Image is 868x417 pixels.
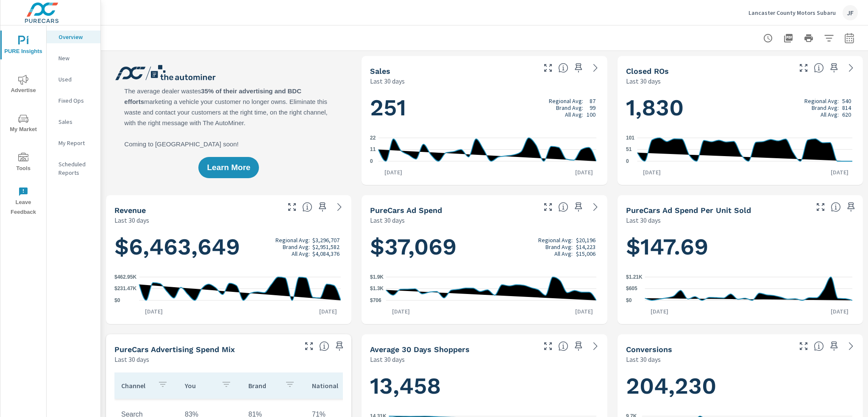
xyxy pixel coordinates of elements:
button: Make Fullscreen [541,61,555,75]
h1: 251 [370,93,598,122]
p: Last 30 days [626,215,661,225]
h1: $147.69 [626,232,854,261]
span: Advertise [3,75,44,95]
p: Last 30 days [370,354,405,364]
p: Fixed Ops [58,96,94,105]
button: Apply Filters [821,30,837,47]
p: [DATE] [825,168,854,176]
button: Make Fullscreen [285,200,299,214]
div: Overview [47,31,100,43]
div: JF [843,5,858,20]
h1: 1,830 [626,93,854,122]
p: Channel [121,381,151,390]
p: 100 [587,111,595,118]
span: Save this to your personalized report [333,339,346,353]
div: nav menu [0,25,46,221]
span: Save this to your personalized report [844,200,858,214]
text: 51 [626,146,632,152]
p: 87 [590,98,595,104]
p: Regional Avg: [275,237,310,243]
p: Overview [58,33,94,41]
text: $0 [626,297,632,303]
h5: PureCars Ad Spend [370,206,442,215]
a: See more details in report [589,200,602,214]
span: Leave Feedback [3,187,44,217]
text: 0 [370,158,373,164]
a: See more details in report [589,61,602,75]
button: Print Report [800,30,817,47]
p: 620 [842,111,851,118]
p: Last 30 days [626,354,661,364]
p: Brand [248,381,278,390]
p: Last 30 days [114,354,149,364]
span: Number of Repair Orders Closed by the selected dealership group over the selected time range. [So... [814,63,824,73]
span: Tools [3,153,44,174]
h1: 204,230 [626,372,854,400]
p: [DATE] [386,307,416,316]
h5: PureCars Ad Spend Per Unit Sold [626,206,751,215]
p: 99 [590,104,595,111]
a: See more details in report [333,200,346,214]
p: [DATE] [569,307,599,316]
p: Brand Avg: [556,104,583,111]
span: Total cost of media for all PureCars channels for the selected dealership group over the selected... [558,202,568,212]
p: [DATE] [645,307,674,316]
span: This table looks at how you compare to the amount of budget you spend per channel as opposed to y... [319,341,329,351]
p: $2,951,582 [312,243,339,250]
text: 22 [370,135,376,141]
text: 101 [626,135,634,141]
button: Make Fullscreen [541,339,555,353]
p: $4,084,376 [312,250,339,257]
text: 0 [626,158,629,164]
p: You [185,381,214,390]
div: New [47,52,100,64]
p: Last 30 days [626,76,661,86]
span: Save this to your personalized report [572,200,585,214]
p: $20,196 [576,237,595,243]
p: Brand Avg: [812,104,839,111]
text: $462.95K [114,274,136,280]
h5: Average 30 Days Shoppers [370,345,470,354]
text: $0 [114,297,120,303]
h5: Conversions [626,345,672,354]
p: [DATE] [569,168,599,176]
p: Last 30 days [370,76,405,86]
h5: Revenue [114,206,146,215]
h5: Sales [370,67,390,76]
div: Used [47,73,100,86]
p: All Avg: [554,250,573,257]
p: Last 30 days [114,215,149,225]
text: $231.47K [114,286,136,292]
div: My Report [47,137,100,149]
a: See more details in report [844,339,858,353]
span: Learn More [207,164,250,171]
text: 11 [370,147,376,153]
span: A rolling 30 day total of daily Shoppers on the dealership website, averaged over the selected da... [558,341,568,351]
h1: 13,458 [370,372,598,400]
a: See more details in report [844,61,858,75]
p: 814 [842,104,851,111]
span: Save this to your personalized report [572,339,585,353]
span: The number of dealer-specified goals completed by a visitor. [Source: This data is provided by th... [814,341,824,351]
p: Lancaster County Motors Subaru [748,9,836,17]
p: My Report [58,139,94,147]
button: Make Fullscreen [797,61,810,75]
p: All Avg: [565,111,583,118]
p: New [58,54,94,62]
p: [DATE] [313,307,343,316]
p: $14,223 [576,243,595,250]
p: Regional Avg: [804,98,839,104]
span: Total sales revenue over the selected date range. [Source: This data is sourced from the dealer’s... [302,202,312,212]
span: Save this to your personalized report [572,61,585,75]
span: Save this to your personalized report [316,200,329,214]
p: Regional Avg: [549,98,583,104]
span: Average cost of advertising per each vehicle sold at the dealer over the selected date range. The... [831,202,841,212]
p: All Avg: [292,250,310,257]
p: Regional Avg: [538,237,573,243]
p: [DATE] [637,168,667,176]
div: Fixed Ops [47,94,100,107]
button: Make Fullscreen [814,200,827,214]
h5: PureCars Advertising Spend Mix [114,345,235,354]
p: Brand Avg: [283,243,310,250]
p: [DATE] [378,168,408,176]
